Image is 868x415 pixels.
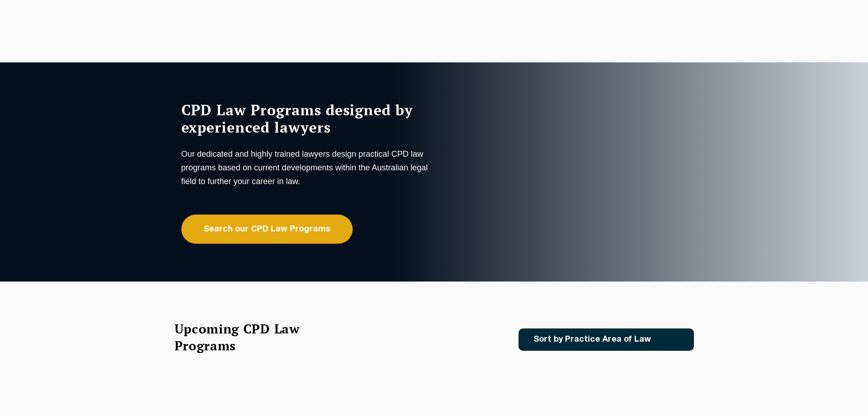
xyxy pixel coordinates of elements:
a: Sort by Practice Area of Law [519,328,694,351]
a: Search our CPD Law Programs [181,215,353,244]
img: Icon [666,336,676,343]
h1: CPD Law Programs designed by experienced lawyers [181,101,432,136]
p: Our dedicated and highly trained lawyers design practical CPD law programs based on current devel... [181,147,432,188]
h2: Upcoming CPD Law Programs [175,320,323,354]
